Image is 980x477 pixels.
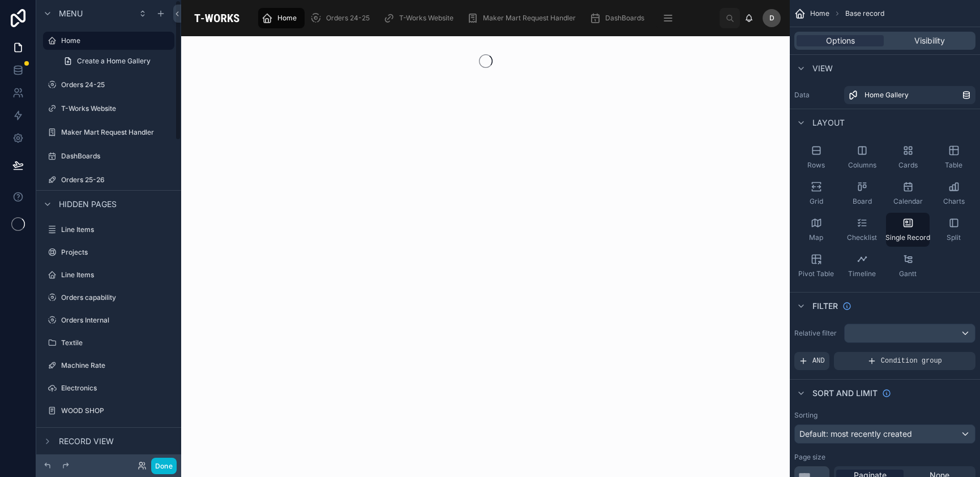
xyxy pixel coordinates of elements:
[61,128,172,137] label: Maker Mart Request Handler
[43,379,174,397] a: Electronics
[794,424,975,444] button: Default: most recently created
[932,177,975,210] button: Charts
[865,91,909,100] span: Home Gallery
[277,14,297,23] span: Home
[464,8,584,28] a: Maker Mart Request Handler
[794,249,838,283] button: Pivot Table
[886,249,930,283] button: Gantt
[794,177,838,210] button: Grid
[605,14,644,23] span: DashBoards
[43,76,174,94] a: Orders 24-25
[840,140,884,174] button: Columns
[893,197,923,206] span: Calendar
[844,86,975,104] a: Home Gallery
[59,436,114,447] span: Record view
[798,269,834,278] span: Pivot Table
[61,175,172,184] label: Orders 25-26
[840,177,884,210] button: Board
[799,429,912,439] span: Default: most recently created
[43,402,174,420] a: WOOD SHOP
[43,356,174,375] a: Machine Rate
[43,334,174,352] a: Textile
[61,406,172,415] label: WOOD SHOP
[898,161,918,170] span: Cards
[586,8,652,28] a: DashBoards
[61,316,172,325] label: Orders Internal
[190,9,243,27] img: App logo
[812,63,833,74] span: View
[61,248,172,257] label: Projects
[826,35,855,46] span: Options
[932,140,975,174] button: Table
[810,9,829,18] span: Home
[61,361,172,370] label: Machine Rate
[57,52,174,70] a: Create a Home Gallery
[886,140,930,174] button: Cards
[899,269,917,278] span: Gantt
[326,14,370,23] span: Orders 24-25
[945,161,962,170] span: Table
[847,233,877,242] span: Checklist
[61,152,172,161] label: DashBoards
[769,14,774,23] span: D
[794,213,838,247] button: Map
[947,233,961,242] span: Split
[809,233,823,242] span: Map
[43,171,174,189] a: Orders 25-26
[794,91,840,100] label: Data
[943,197,965,206] span: Charts
[483,14,576,23] span: Maker Mart Request Handler
[43,311,174,329] a: Orders Internal
[914,35,945,46] span: Visibility
[43,289,174,307] a: Orders capability
[61,225,172,234] label: Line Items
[77,57,151,66] span: Create a Home Gallery
[794,140,838,174] button: Rows
[43,424,174,442] a: Rate Card
[61,104,172,113] label: T-Works Website
[932,213,975,247] button: Split
[840,213,884,247] button: Checklist
[881,356,942,366] span: Condition group
[43,123,174,141] a: Maker Mart Request Handler
[307,8,378,28] a: Orders 24-25
[810,197,823,206] span: Grid
[43,147,174,165] a: DashBoards
[43,243,174,261] a: Projects
[59,8,83,19] span: Menu
[399,14,453,23] span: T-Works Website
[61,338,172,347] label: Textile
[812,300,838,312] span: Filter
[61,270,172,280] label: Line Items
[848,269,876,278] span: Timeline
[812,388,878,399] span: Sort And Limit
[61,80,172,89] label: Orders 24-25
[794,453,825,462] label: Page size
[853,197,872,206] span: Board
[43,32,174,50] a: Home
[43,266,174,284] a: Line Items
[61,293,172,302] label: Orders capability
[61,36,168,45] label: Home
[258,8,305,28] a: Home
[848,161,876,170] span: Columns
[812,117,845,128] span: Layout
[840,249,884,283] button: Timeline
[807,161,825,170] span: Rows
[151,458,177,474] button: Done
[886,213,930,247] button: Single Record
[43,221,174,239] a: Line Items
[845,9,884,18] span: Base record
[59,199,117,210] span: Hidden pages
[812,356,825,366] span: AND
[885,233,930,242] span: Single Record
[253,6,720,31] div: scrollable content
[794,329,840,338] label: Relative filter
[61,384,172,393] label: Electronics
[794,411,818,420] label: Sorting
[886,177,930,210] button: Calendar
